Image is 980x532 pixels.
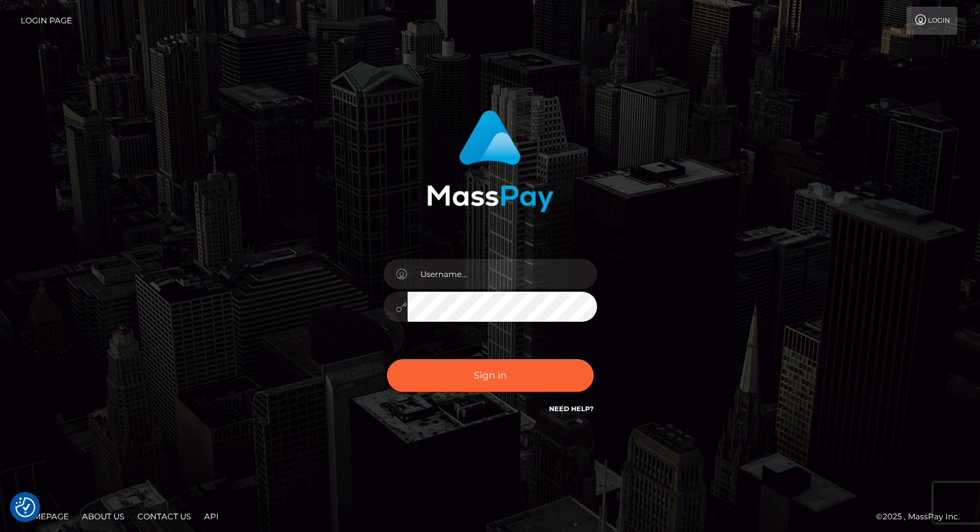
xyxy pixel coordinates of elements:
a: About Us [77,506,129,527]
img: MassPay Login [427,110,554,212]
button: Consent Preferences [15,497,35,517]
input: Username... [408,259,597,289]
a: API [199,506,224,527]
a: Login [907,7,957,35]
a: Login Page [21,7,72,35]
img: Revisit consent button [15,497,35,517]
div: © 2025 , MassPay Inc. [876,509,970,524]
a: Homepage [15,506,74,527]
button: Sign in [387,359,594,392]
a: Need Help? [549,405,594,413]
a: Contact Us [132,506,196,527]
